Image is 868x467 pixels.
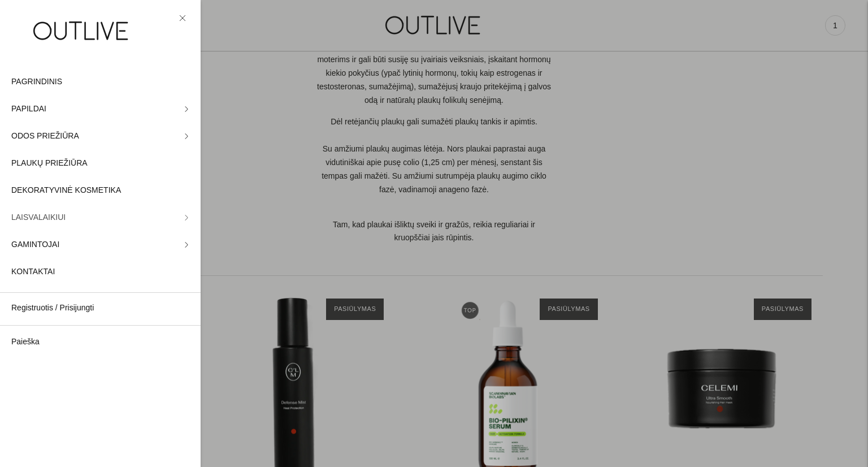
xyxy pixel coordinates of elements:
[11,75,62,89] span: PAGRINDINIS
[11,129,79,143] span: ODOS PRIEŽIŪRA
[11,157,88,170] span: PLAUKŲ PRIEŽIŪRA
[11,265,55,279] span: KONTAKTAI
[11,184,121,197] span: DEKORATYVINĖ KOSMETIKA
[11,11,153,50] img: OUTLIVE
[11,102,46,116] span: PAPILDAI
[11,238,59,252] span: GAMINTOJAI
[11,211,66,224] span: LAISVALAIKIUI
